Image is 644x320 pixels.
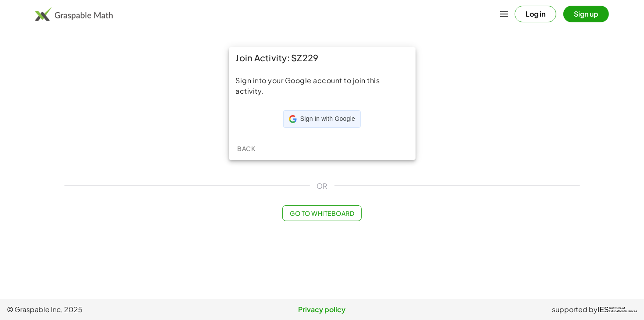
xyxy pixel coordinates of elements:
span: IES [598,306,609,314]
button: Go to Whiteboard [282,205,362,221]
span: © Graspable Inc, 2025 [7,304,217,315]
div: Sign into your Google account to join this activity. [236,75,409,96]
span: Sign in with Google [300,115,355,123]
a: Privacy policy [217,304,427,315]
span: supported by [552,304,598,315]
span: Institute of Education Sciences [609,307,637,313]
span: OR [317,181,327,191]
div: Sign in with Google [283,110,361,128]
button: Log in [515,6,556,22]
a: IESInstitute ofEducation Sciences [598,304,637,315]
button: Sign up [563,6,609,22]
span: Back [237,144,255,152]
button: Back [232,141,260,156]
div: Join Activity: SZ229 [229,47,416,68]
span: Go to Whiteboard [290,209,354,217]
